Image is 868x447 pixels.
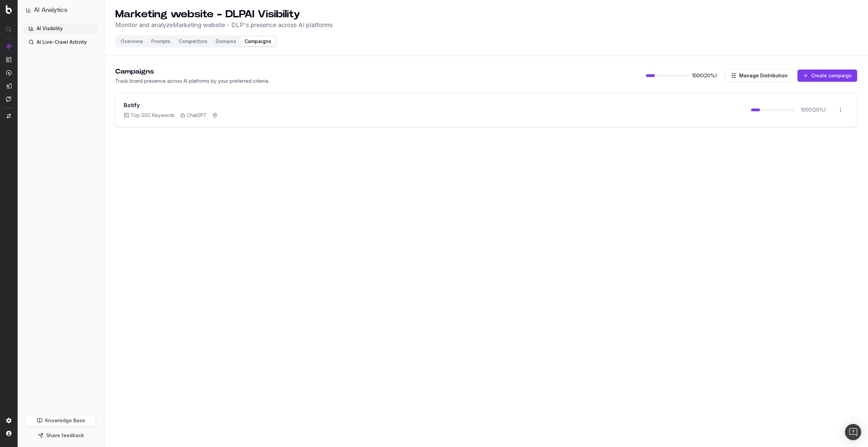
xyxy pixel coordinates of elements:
img: My account [6,431,12,436]
img: Setting [6,418,12,423]
a: AI Live-Crawl Activity [23,37,99,47]
button: Competitors [175,37,212,46]
h2: Campaigns [115,67,269,76]
button: Overview [117,37,147,46]
p: Monitor and analyze Marketing website - DLP 's presence across AI platforms [115,20,333,30]
h1: AI Analytics [34,5,67,15]
button: Campaigns [240,37,275,46]
span: Top GSC Keywords [124,112,175,119]
button: Manage Distribution [725,70,793,82]
button: Share feedback [26,429,96,442]
img: Botify logo [6,5,12,14]
button: AI Analytics [26,5,96,15]
img: Switch project [7,114,11,118]
p: Track brand presence across AI platforms by your preferred criteria. [115,78,269,84]
img: Intelligence [6,57,12,62]
span: 1000 ( 20 %) [692,72,717,79]
img: Studio [6,83,12,89]
img: Analytics [6,44,12,49]
span: 1000 ( 20 %) [797,106,830,113]
div: Open Intercom Messenger [845,424,861,440]
img: Activation [6,70,12,76]
button: Create campaign [797,70,857,82]
img: Assist [6,96,12,102]
a: AI Visibility [23,23,99,34]
a: Knowledge Base [26,414,96,427]
h3: Botify [124,101,140,109]
button: Prompts [147,37,175,46]
span: ChatGPT [180,112,207,119]
button: Domains [212,37,240,46]
h1: Marketing website - DLP AI Visibility [115,8,333,20]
